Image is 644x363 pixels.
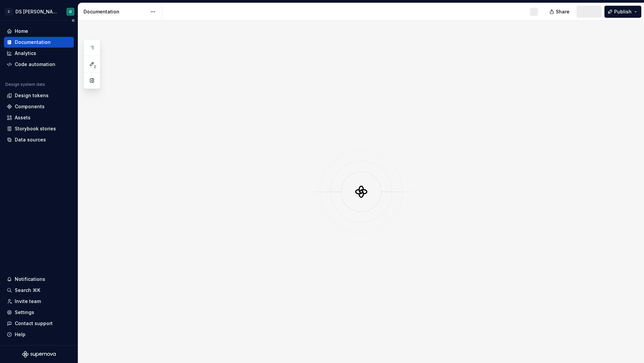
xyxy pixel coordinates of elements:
div: Notifications [15,276,45,283]
button: Notifications [4,274,74,285]
span: 2 [92,64,97,69]
button: Publish [604,6,641,18]
button: Help [4,329,74,340]
a: Design tokens [4,90,74,101]
div: C [5,8,13,16]
div: O [69,9,72,14]
div: Storybook stories [15,125,56,132]
div: Design system data [5,82,45,87]
div: Components [15,103,45,110]
a: Components [4,101,74,112]
button: Collapse sidebar [68,16,78,25]
svg: Supernova Logo [22,351,56,358]
a: Settings [4,307,74,318]
a: Analytics [4,48,74,59]
div: Analytics [15,50,36,57]
div: Data sources [15,136,46,143]
div: Settings [15,309,34,316]
span: Share [556,8,570,15]
a: Data sources [4,134,74,145]
div: DS [PERSON_NAME] [15,8,58,15]
a: Home [4,26,74,37]
div: Search ⌘K [15,287,40,294]
a: Code automation [4,59,74,70]
div: Invite team [15,298,41,305]
span: Publish [614,8,632,15]
div: Home [15,28,28,35]
div: Documentation [84,8,147,15]
div: Code automation [15,61,55,68]
div: Documentation [15,39,51,46]
button: Share [546,6,574,18]
a: Documentation [4,37,74,48]
a: Invite team [4,296,74,307]
div: Design tokens [15,92,49,99]
div: Contact support [15,320,53,327]
button: Contact support [4,318,74,329]
div: Assets [15,114,31,121]
div: Help [15,331,25,338]
a: Storybook stories [4,123,74,134]
button: Search ⌘K [4,285,74,296]
a: Assets [4,112,74,123]
button: CDS [PERSON_NAME]O [1,4,76,19]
